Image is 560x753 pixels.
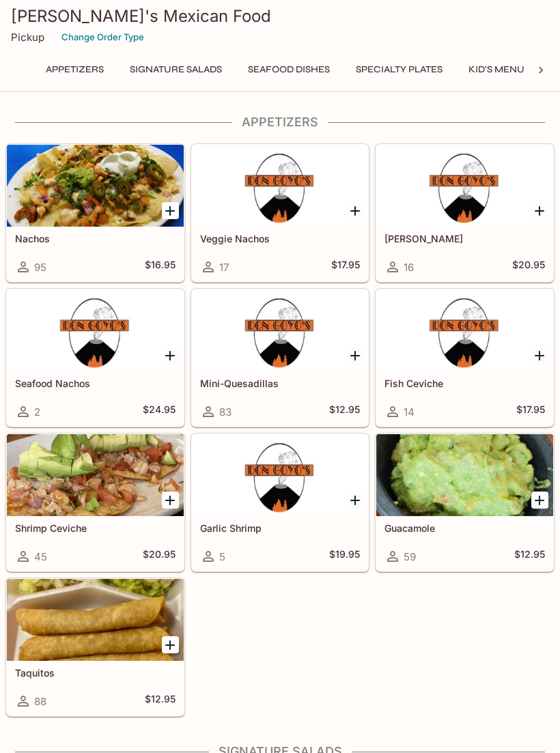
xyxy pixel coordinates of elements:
[192,434,369,516] div: Garlic Shrimp
[6,434,184,571] a: Shrimp Ceviche45$20.95
[7,145,184,227] div: Nachos
[384,522,545,534] h5: Guacamole
[384,378,545,389] h5: Fish Ceviche
[200,233,361,244] h5: Veggie Nachos
[384,233,545,244] h5: [PERSON_NAME]
[329,403,360,420] h5: $12.95
[514,548,545,565] h5: $12.95
[7,579,184,661] div: Taquitos
[6,578,184,716] a: Taquitos88$12.95
[348,60,450,79] button: Specialty Plates
[6,144,184,282] a: Nachos95$16.95
[376,289,553,371] div: Fish Ceviche
[516,403,545,420] h5: $17.95
[145,259,176,275] h5: $16.95
[191,434,369,571] a: Garlic Shrimp5$19.95
[191,289,369,427] a: Mini-Quesadillas83$12.95
[192,289,369,371] div: Mini-Quesadillas
[143,403,176,420] h5: $24.95
[376,434,553,516] div: Guacamole
[7,434,184,516] div: Shrimp Ceviche
[531,492,548,509] button: Add Guacamole
[192,145,369,227] div: Veggie Nachos
[346,347,363,364] button: Add Mini-Quesadillas
[15,233,176,244] h5: Nachos
[15,667,176,679] h5: Taquitos
[219,406,232,418] span: 83
[11,31,44,44] p: Pickup
[162,636,179,653] button: Add Taquitos
[331,259,360,275] h5: $17.95
[404,406,415,418] span: 14
[143,548,176,565] h5: $20.95
[191,144,369,282] a: Veggie Nachos17$17.95
[346,202,363,219] button: Add Veggie Nachos
[122,60,229,79] button: Signature Salads
[329,548,360,565] h5: $19.95
[34,406,40,418] span: 2
[11,5,549,27] h3: [PERSON_NAME]'s Mexican Food
[55,27,150,48] button: Change Order Type
[240,60,337,79] button: Seafood Dishes
[162,202,179,219] button: Add Nachos
[5,115,555,130] h4: Appetizers
[376,289,554,427] a: Fish Ceviche14$17.95
[376,434,554,571] a: Guacamole59$12.95
[145,693,176,709] h5: $12.95
[162,347,179,364] button: Add Seafood Nachos
[200,378,361,389] h5: Mini-Quesadillas
[6,289,184,427] a: Seafood Nachos2$24.95
[404,550,416,563] span: 59
[531,347,548,364] button: Add Fish Ceviche
[376,144,554,282] a: [PERSON_NAME]16$20.95
[15,522,176,534] h5: Shrimp Ceviche
[461,60,532,79] button: Kid's Menu
[512,259,545,275] h5: $20.95
[7,289,184,371] div: Seafood Nachos
[219,550,225,563] span: 5
[162,492,179,509] button: Add Shrimp Ceviche
[200,522,361,534] h5: Garlic Shrimp
[38,60,111,79] button: Appetizers
[404,261,414,274] span: 16
[34,261,46,274] span: 95
[219,261,229,274] span: 17
[34,550,47,563] span: 45
[34,695,46,708] span: 88
[15,378,176,389] h5: Seafood Nachos
[346,492,363,509] button: Add Garlic Shrimp
[376,145,553,227] div: Fajita Nachos
[531,202,548,219] button: Add Fajita Nachos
